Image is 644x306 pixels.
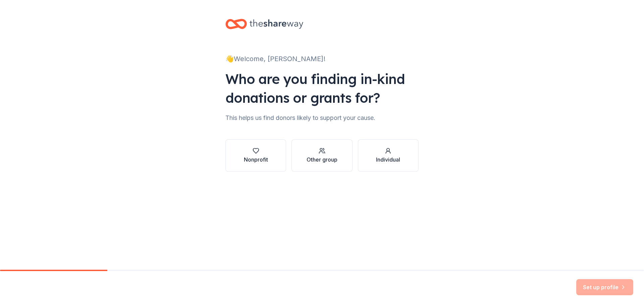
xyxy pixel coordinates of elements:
div: Other group [307,156,337,164]
div: Individual [376,156,400,164]
div: 👋 Welcome, [PERSON_NAME]! [225,53,419,64]
button: Other group [291,139,352,172]
div: This helps us find donors likely to support your cause. [225,113,419,123]
div: Who are you finding in-kind donations or grants for? [225,70,419,107]
div: Nonprofit [244,156,268,164]
button: Individual [358,139,419,172]
button: Nonprofit [225,139,286,172]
